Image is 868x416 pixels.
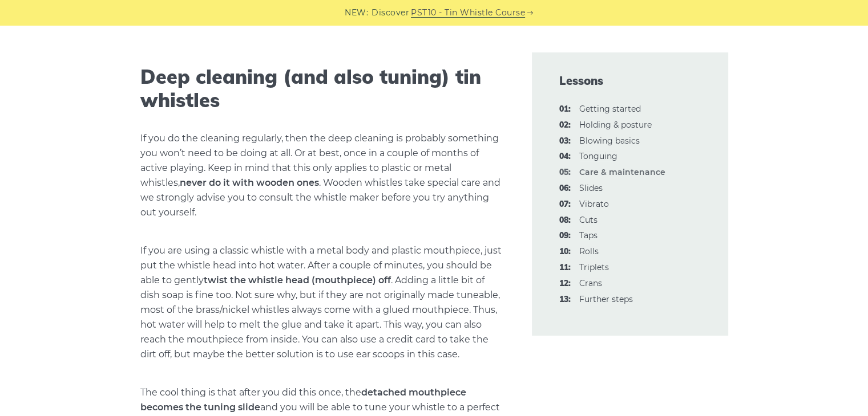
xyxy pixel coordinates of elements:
span: 02: [559,119,571,132]
span: 10: [559,245,571,259]
span: Discover [372,6,409,19]
a: 06:Slides [579,183,603,193]
a: 13:Further steps [579,294,633,304]
span: 03: [559,134,571,148]
a: 01:Getting started [579,104,641,114]
strong: detached mouthpiece becomes the tuning slide [140,387,466,413]
span: 13: [559,293,571,307]
a: 04:Tonguing [579,151,617,161]
a: 03:Blowing basics [579,136,640,146]
span: 06: [559,182,571,195]
span: 09: [559,229,571,243]
a: 12:Crans [579,278,602,288]
a: 10:Rolls [579,246,599,256]
span: 04: [559,150,571,164]
a: 02:Holding & posture [579,120,652,130]
a: 07:Vibrato [579,199,609,209]
span: Lessons [559,73,701,89]
h2: Deep cleaning (and also tuning) tin whistles [140,66,504,112]
strong: never do it with wooden ones [180,177,319,188]
span: 08: [559,214,571,227]
span: NEW: [345,6,368,19]
p: If you are using a classic whistle with a metal body and plastic mouthpiece, just put the whistle... [140,243,504,362]
strong: Care & maintenance [579,167,665,177]
a: PST10 - Tin Whistle Course [411,6,525,19]
span: 12: [559,277,571,291]
a: 09:Taps [579,230,597,240]
strong: twist the whistle head (mouthpiece) off [204,275,391,286]
span: 11: [559,261,571,275]
p: If you do the cleaning regularly, then the deep cleaning is probably something you won’t need to ... [140,131,504,220]
span: 07: [559,198,571,211]
span: 05: [559,166,571,180]
span: 01: [559,103,571,116]
a: 08:Cuts [579,215,597,225]
a: 11:Triplets [579,262,609,272]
